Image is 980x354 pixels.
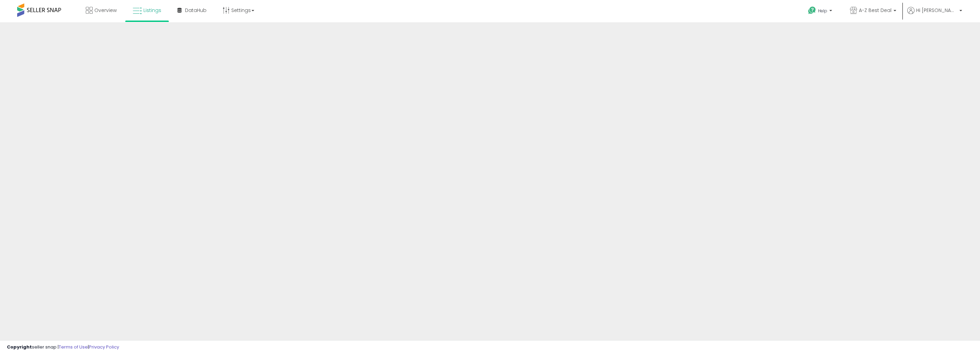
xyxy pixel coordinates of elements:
a: Hi [PERSON_NAME] [907,7,962,22]
span: Listings [143,7,161,14]
span: DataHub [185,7,207,14]
a: Help [803,1,839,22]
span: Hi [PERSON_NAME] [916,7,957,14]
i: Get Help [808,6,816,15]
span: A-Z Best Deal [859,7,891,14]
span: Help [818,8,827,14]
span: Overview [94,7,117,14]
